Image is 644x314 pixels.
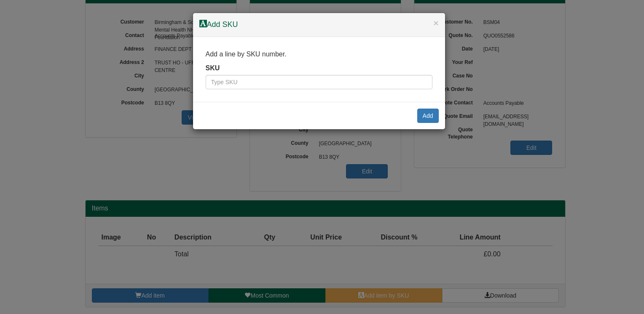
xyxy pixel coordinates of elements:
h4: Add SKU [199,19,439,30]
button: Add [417,109,439,123]
p: Add a line by SKU number. [206,50,432,59]
input: Type SKU [206,75,432,89]
label: SKU [206,64,220,73]
button: × [433,19,438,27]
